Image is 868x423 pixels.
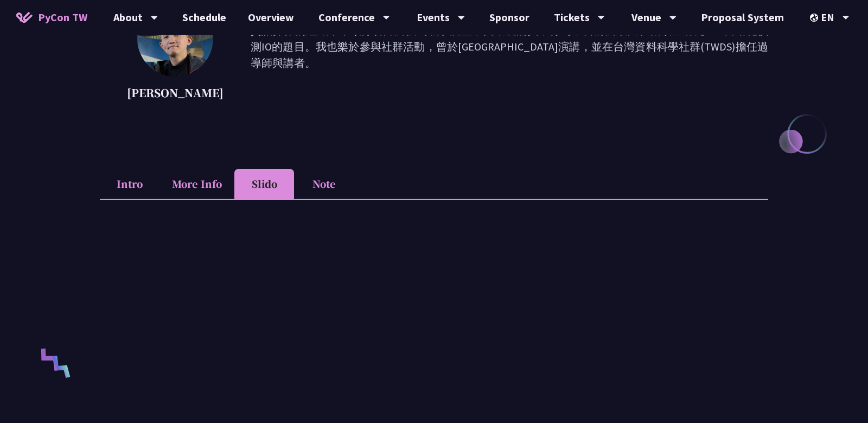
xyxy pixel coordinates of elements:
img: Home icon of PyCon TW 2025 [16,12,33,23]
img: Kevin Tseng [137,1,213,77]
a: PyCon TW [5,4,98,31]
img: Locale Icon [810,14,821,22]
span: PyCon TW [38,9,87,26]
li: Note [294,169,354,199]
p: [PERSON_NAME] [127,85,224,101]
p: 專注於資訊操作(IO)的研究者，曾於資策會研究PTT上的異常操弄，開發辨識協同行為的模型，也任職過研究資訊操作的組織，帶領分析師於俄烏戰爭調查中文環境的異常行為，目前於政大在職碩士研究LLM自動... [251,6,768,104]
li: Intro [100,169,159,199]
li: Slido [234,169,294,199]
li: More Info [159,169,234,199]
